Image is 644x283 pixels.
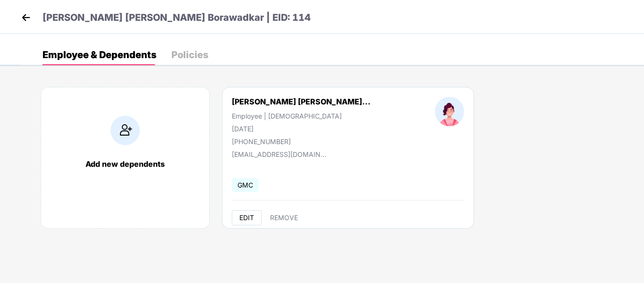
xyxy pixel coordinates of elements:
button: REMOVE [263,210,305,225]
img: addIcon [110,116,140,145]
img: back [19,10,33,25]
img: profileImage [435,97,464,126]
button: EDIT [232,210,262,225]
div: Employee & Dependents [42,50,156,60]
span: EDIT [239,214,254,222]
div: [DATE] [232,125,371,133]
div: [PHONE_NUMBER] [232,137,371,146]
div: Employee | [DEMOGRAPHIC_DATA] [232,112,371,120]
div: Policies [171,50,208,60]
span: GMC [232,178,259,192]
div: [PERSON_NAME] [PERSON_NAME]... [232,97,371,106]
p: [PERSON_NAME] [PERSON_NAME] Borawadkar | EID: 114 [42,10,311,25]
div: [EMAIL_ADDRESS][DOMAIN_NAME] [232,150,326,158]
span: REMOVE [270,214,298,222]
div: Add new dependents [51,159,200,169]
